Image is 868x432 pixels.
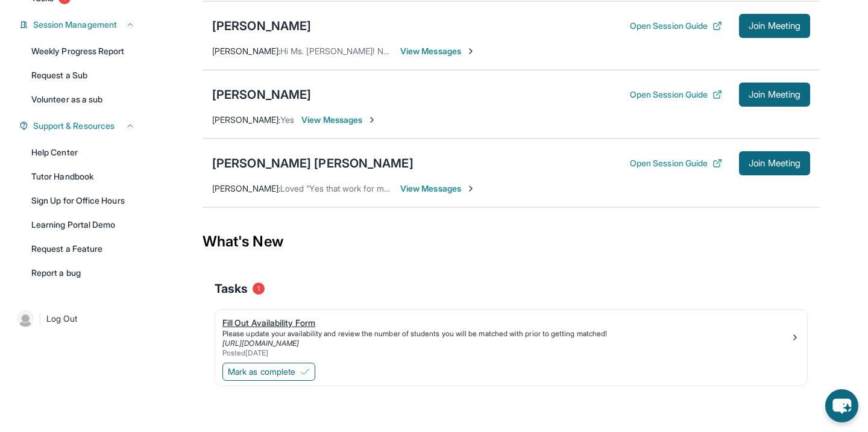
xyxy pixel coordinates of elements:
span: View Messages [400,45,476,57]
span: View Messages [400,183,476,195]
button: Mark as complete [222,363,315,381]
span: Join Meeting [749,22,800,30]
span: Yes [280,114,294,125]
img: user-img [17,310,34,327]
a: Help Center [24,142,142,163]
a: Weekly Progress Report [24,40,142,62]
button: Open Session Guide [630,89,722,101]
div: Fill Out Availability Form [222,317,790,329]
a: Tutor Handbook [24,166,142,187]
a: Sign Up for Office Hours [24,190,142,211]
img: Chevron-Right [466,46,476,56]
div: Posted [DATE] [222,348,790,358]
button: Support & Resources [28,120,135,132]
span: Session Management [33,19,117,31]
span: [PERSON_NAME] : [212,183,280,193]
button: Session Management [28,19,135,31]
button: Join Meeting [739,83,810,107]
a: Request a Sub [24,64,142,86]
div: What's New [203,215,820,268]
img: Chevron-Right [466,184,476,193]
span: [PERSON_NAME] : [212,114,280,125]
button: Open Session Guide [630,157,722,169]
div: [PERSON_NAME] [212,17,311,34]
button: Join Meeting [739,151,810,175]
a: Fill Out Availability FormPlease update your availability and review the number of students you w... [215,310,807,360]
span: [PERSON_NAME] : [212,46,280,56]
span: Mark as complete [228,366,295,378]
span: 1 [253,283,265,295]
img: Mark as complete [300,367,310,377]
a: |Log Out [12,305,142,332]
span: | [39,311,42,326]
div: Please update your availability and review the number of students you will be matched with prior ... [222,329,790,339]
div: [PERSON_NAME] [PERSON_NAME] [212,155,414,172]
div: [PERSON_NAME] [212,86,311,103]
a: Report a bug [24,262,142,284]
span: Tasks [215,280,248,297]
span: View Messages [301,114,377,126]
a: [URL][DOMAIN_NAME] [222,339,299,348]
span: Join Meeting [749,160,800,167]
a: Volunteer as a sub [24,89,142,110]
img: Chevron-Right [367,115,377,125]
span: Support & Resources [33,120,115,132]
span: Hi Ms. [PERSON_NAME]! No worries, so you want to just do once a week on Fridays? [280,46,605,56]
button: Open Session Guide [630,20,722,32]
span: Loved “Yes that work for me . Thank you” [280,183,439,193]
button: Join Meeting [739,14,810,38]
span: Join Meeting [749,91,800,98]
a: Request a Feature [24,238,142,260]
button: chat-button [825,389,858,422]
span: Log Out [46,313,78,325]
a: Learning Portal Demo [24,214,142,236]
